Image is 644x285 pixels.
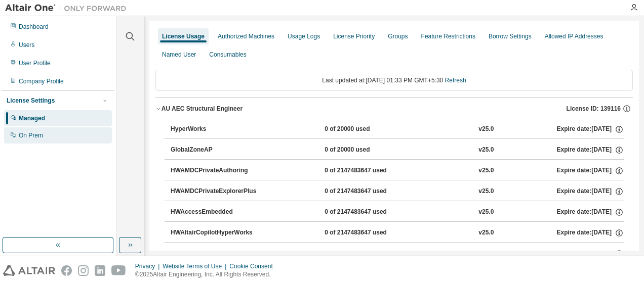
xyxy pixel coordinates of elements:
[557,125,624,134] div: Expire date: [DATE]
[545,32,603,40] div: Allowed IP Addresses
[557,166,624,175] div: Expire date: [DATE]
[171,118,624,140] button: HyperWorks0 of 20000 usedv25.0Expire date:[DATE]
[229,262,278,270] div: Cookie Consent
[325,228,416,238] div: 0 of 2147483647 used
[171,139,624,161] button: GlobalZoneAP0 of 20000 usedv25.0Expire date:[DATE]
[171,222,624,244] button: HWAltairCopilotHyperWorks0 of 2147483647 usedv25.0Expire date:[DATE]
[478,228,494,238] div: v25.0
[478,187,494,196] div: v25.0
[162,32,205,40] div: License Usage
[78,265,89,276] img: instagram.svg
[325,249,416,258] div: 0 of 2147483647 used
[171,243,624,265] button: HWCompose0 of 2147483647 usedv25.0Expire date:[DATE]
[155,98,633,120] button: AU AEC Structural EngineerLicense ID: 139116
[557,228,624,238] div: Expire date: [DATE]
[478,208,494,217] div: v25.0
[171,208,262,217] div: HWAccessEmbedded
[171,180,624,203] button: HWAMDCPrivateExplorerPlus0 of 2147483647 usedv25.0Expire date:[DATE]
[325,125,416,134] div: 0 of 20000 used
[171,228,262,238] div: HWAltairCopilotHyperWorks
[163,262,229,270] div: Website Terms of Use
[489,32,532,40] div: Borrow Settings
[135,270,279,279] p: © 2025 Altair Engineering, Inc. All Rights Reserved.
[5,3,132,13] img: Altair One
[155,70,633,91] div: Last updated at: [DATE] 01:33 PM GMT+5:30
[171,160,624,182] button: HWAMDCPrivateAuthoring0 of 2147483647 usedv25.0Expire date:[DATE]
[333,32,375,40] div: License Priority
[19,77,64,85] div: Company Profile
[421,32,475,40] div: Feature Restrictions
[478,146,494,155] div: v25.0
[567,105,621,113] span: License ID: 139116
[171,166,262,175] div: HWAMDCPrivateAuthoring
[171,187,262,196] div: HWAMDCPrivateExplorerPlus
[478,125,494,134] div: v25.0
[95,265,105,276] img: linkedin.svg
[325,166,416,175] div: 0 of 2147483647 used
[162,51,196,59] div: Named User
[19,131,43,139] div: On Prem
[171,249,262,258] div: HWCompose
[478,166,494,175] div: v25.0
[325,146,416,155] div: 0 of 20000 used
[7,97,55,105] div: License Settings
[19,41,34,49] div: Users
[557,249,624,258] div: Expire date: [DATE]
[218,32,274,40] div: Authorized Machines
[19,23,49,31] div: Dashboard
[19,114,45,122] div: Managed
[162,105,243,113] div: AU AEC Structural Engineer
[325,187,416,196] div: 0 of 2147483647 used
[61,265,72,276] img: facebook.svg
[557,208,624,217] div: Expire date: [DATE]
[135,262,163,270] div: Privacy
[19,59,51,67] div: User Profile
[171,201,624,223] button: HWAccessEmbedded0 of 2147483647 usedv25.0Expire date:[DATE]
[557,187,624,196] div: Expire date: [DATE]
[209,51,246,59] div: Consumables
[557,146,624,155] div: Expire date: [DATE]
[325,208,416,217] div: 0 of 2147483647 used
[171,125,262,134] div: HyperWorks
[3,265,55,276] img: altair_logo.svg
[388,32,408,40] div: Groups
[171,146,262,155] div: GlobalZoneAP
[445,77,466,84] a: Refresh
[111,265,126,276] img: youtube.svg
[288,32,320,40] div: Usage Logs
[478,249,494,258] div: v25.0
